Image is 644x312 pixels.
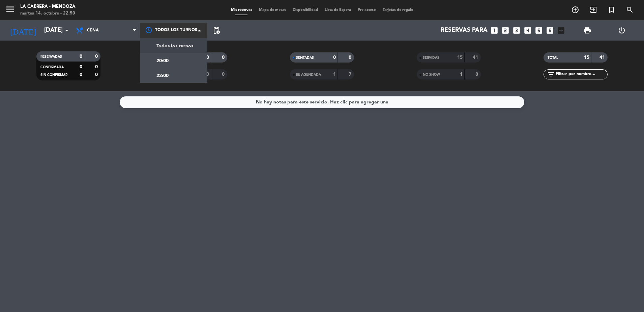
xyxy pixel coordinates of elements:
span: RESERVADAS [40,55,62,58]
strong: 0 [349,55,353,60]
strong: 0 [333,55,336,60]
i: add_box [557,26,565,35]
strong: 1 [333,72,336,77]
span: SERVIDAS [423,56,439,59]
span: SIN CONFIRMAR [40,73,67,77]
i: add_circle_outline [571,6,579,14]
i: looks_3 [512,26,521,35]
div: LA CABRERA - MENDOZA [20,3,76,10]
i: filter_list [547,70,555,78]
i: turned_in_not [608,6,616,14]
span: 20:00 [156,57,169,65]
strong: 41 [599,55,606,60]
i: power_settings_new [618,26,626,34]
strong: 0 [80,65,82,69]
strong: 0 [80,72,82,77]
span: Mapa de mesas [256,8,289,12]
i: looks_5 [534,26,543,35]
span: Pre-acceso [354,8,379,12]
strong: 0 [222,72,226,77]
span: 22:00 [156,72,169,80]
i: exit_to_app [589,6,597,14]
i: looks_4 [523,26,532,35]
strong: 0 [95,54,99,59]
span: CONFIRMADA [40,66,64,69]
span: TOTAL [548,56,558,59]
span: RE AGENDADA [296,73,321,76]
span: Lista de Espera [321,8,354,12]
span: Cena [87,28,99,33]
strong: 41 [473,55,479,60]
i: looks_one [490,26,499,35]
button: menu [5,4,15,17]
span: Reservas para [441,27,488,34]
strong: 0 [222,55,226,60]
strong: 15 [584,55,589,60]
span: print [583,26,591,34]
strong: 0 [80,54,82,59]
i: looks_two [501,26,510,35]
span: NO SHOW [423,73,440,76]
span: Tarjetas de regalo [379,8,417,12]
strong: 0 [95,65,99,69]
i: search [626,6,634,14]
strong: 15 [457,55,463,60]
i: menu [5,4,15,14]
span: pending_actions [212,26,221,34]
input: Filtrar por nombre... [555,71,607,78]
strong: 8 [475,72,479,77]
i: arrow_drop_down [63,26,71,34]
strong: 1 [460,72,463,77]
i: looks_6 [546,26,554,35]
span: Disponibilidad [289,8,321,12]
strong: 0 [206,55,209,60]
span: Todos los turnos [156,42,193,50]
div: martes 14. octubre - 22:50 [20,10,76,17]
span: Mis reservas [228,8,256,12]
strong: 0 [95,72,99,77]
strong: 0 [206,72,209,77]
strong: 7 [349,72,353,77]
div: No hay notas para este servicio. Haz clic para agregar una [256,98,388,106]
span: SENTADAS [296,56,314,59]
i: [DATE] [5,23,41,38]
div: LOG OUT [605,20,639,41]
